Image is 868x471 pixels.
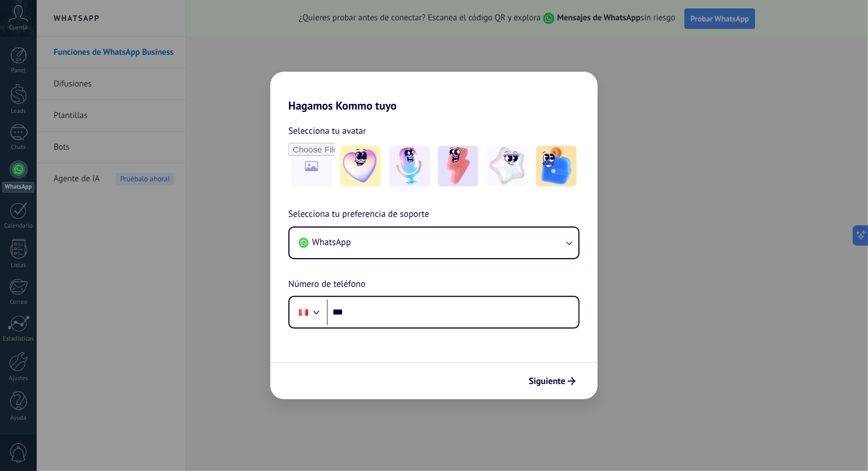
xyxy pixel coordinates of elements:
div: Peru: + 51 [293,300,314,324]
button: WhatsApp [290,228,578,258]
span: WhatsApp [312,237,351,248]
img: -5.jpeg [536,146,577,186]
button: Siguiente [524,372,581,391]
span: Número de teléfono [288,277,366,292]
span: Selecciona tu preferencia de soporte [288,207,429,222]
span: Siguiente [529,377,565,385]
img: -1.jpeg [340,146,381,186]
span: Selecciona tu avatar [288,124,366,138]
img: -3.jpeg [438,146,479,186]
img: -2.jpeg [389,146,430,186]
h2: Hagamos Kommo tuyo [270,72,598,112]
img: -4.jpeg [487,146,528,186]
